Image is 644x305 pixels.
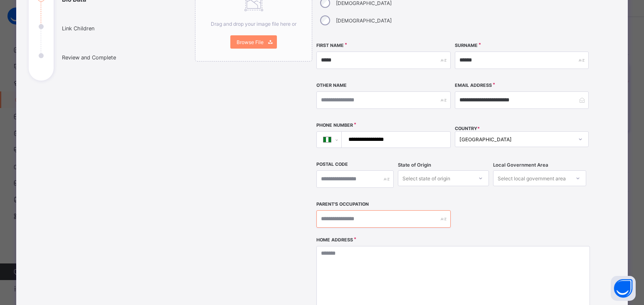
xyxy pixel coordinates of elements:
label: Home Address [316,237,353,243]
label: Parent's Occupation [316,202,369,207]
button: Open asap [611,276,636,301]
div: Select state of origin [402,170,450,186]
span: COUNTRY [455,126,480,131]
span: Browse File [237,39,264,45]
label: [DEMOGRAPHIC_DATA] [336,17,392,24]
div: Select local government area [498,170,566,186]
label: First Name [316,43,344,48]
div: [GEOGRAPHIC_DATA] [459,136,573,143]
label: Email Address [455,83,492,88]
span: State of Origin [398,162,431,168]
span: Local Government Area [493,162,548,168]
label: Other Name [316,83,347,88]
span: Drag and drop your image file here or [211,21,296,27]
label: Postal Code [316,162,348,167]
label: Surname [455,43,478,48]
label: Phone Number [316,123,353,128]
